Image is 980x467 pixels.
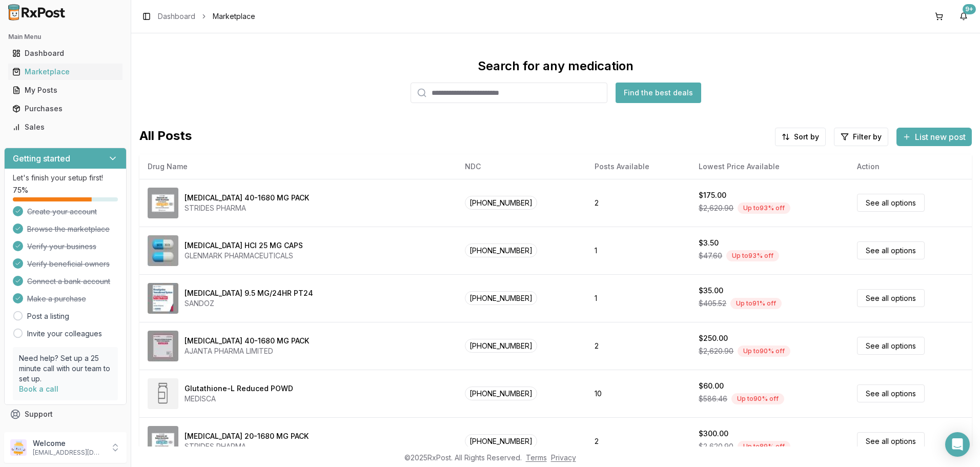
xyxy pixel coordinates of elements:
[551,453,576,462] a: Privacy
[8,118,122,136] a: Sales
[10,439,27,456] img: User avatar
[25,428,59,438] span: Feedback
[586,322,690,370] td: 2
[699,346,733,356] span: $2,620.90
[12,122,118,132] div: Sales
[27,294,86,304] span: Make a purchase
[730,298,782,309] div: Up to 91 % off
[857,241,925,259] a: See all options
[185,240,303,251] div: [MEDICAL_DATA] HCl 25 MG CAPS
[775,128,826,146] button: Sort by
[4,405,127,423] button: Support
[738,346,790,357] div: Up to 90 % off
[27,207,97,217] span: Create your account
[185,203,309,213] div: STRIDES PHARMA
[731,393,784,404] div: Up to 90 % off
[586,274,690,322] td: 1
[185,251,303,261] div: GLENMARK PHARMACEUTICALS
[213,11,255,22] span: Marketplace
[616,83,701,103] button: Find the best deals
[699,203,733,213] span: $2,620.90
[185,431,309,441] div: [MEDICAL_DATA] 20-1680 MG PACK
[19,353,112,384] p: Need help? Set up a 25 minute call with our team to set up.
[699,333,728,343] div: $250.00
[857,384,925,402] a: See all options
[586,417,690,465] td: 2
[794,132,819,142] span: Sort by
[185,441,309,452] div: STRIDES PHARMA
[526,453,547,462] a: Terms
[148,235,178,266] img: Atomoxetine HCl 25 MG CAPS
[13,152,70,165] h3: Getting started
[158,11,255,22] nav: breadcrumb
[955,8,972,25] button: 9+
[465,387,537,400] span: [PHONE_NUMBER]
[27,241,96,252] span: Verify your business
[963,4,976,14] div: 9+
[27,224,110,234] span: Browse the marketplace
[185,346,309,356] div: AJANTA PHARMA LIMITED
[139,154,457,179] th: Drug Name
[699,286,723,296] div: $35.00
[12,104,118,114] div: Purchases
[4,82,127,98] button: My Posts
[465,339,537,353] span: [PHONE_NUMBER]
[699,190,726,200] div: $175.00
[33,449,104,457] p: [EMAIL_ADDRESS][DOMAIN_NAME]
[185,298,313,309] div: SANDOZ
[4,423,127,442] button: Feedback
[148,426,178,457] img: Omeprazole-Sodium Bicarbonate 20-1680 MG PACK
[158,11,195,22] a: Dashboard
[27,276,110,287] span: Connect a bank account
[915,131,966,143] span: List new post
[8,99,122,118] a: Purchases
[13,173,118,183] p: Let's finish your setup first!
[185,336,309,346] div: [MEDICAL_DATA] 40-1680 MG PACK
[8,63,122,81] a: Marketplace
[586,227,690,274] td: 1
[12,48,118,58] div: Dashboard
[185,394,293,404] div: MEDISCA
[699,238,719,248] div: $3.50
[945,432,970,457] div: Open Intercom Messenger
[185,193,309,203] div: [MEDICAL_DATA] 40-1680 MG PACK
[13,185,28,195] span: 75 %
[148,331,178,361] img: Omeprazole-Sodium Bicarbonate 40-1680 MG PACK
[586,154,690,179] th: Posts Available
[139,128,192,146] span: All Posts
[8,44,122,63] a: Dashboard
[699,394,727,404] span: $586.46
[857,432,925,450] a: See all options
[4,45,127,62] button: Dashboard
[699,441,733,452] span: $2,620.90
[148,188,178,218] img: Omeprazole-Sodium Bicarbonate 40-1680 MG PACK
[12,85,118,95] div: My Posts
[4,64,127,80] button: Marketplace
[857,194,925,212] a: See all options
[849,154,972,179] th: Action
[586,370,690,417] td: 10
[465,243,537,257] span: [PHONE_NUMBER]
[465,434,537,448] span: [PHONE_NUMBER]
[12,67,118,77] div: Marketplace
[690,154,849,179] th: Lowest Price Available
[33,438,104,449] p: Welcome
[4,100,127,117] button: Purchases
[8,81,122,99] a: My Posts
[857,337,925,355] a: See all options
[699,251,722,261] span: $47.60
[726,250,779,261] div: Up to 93 % off
[834,128,888,146] button: Filter by
[738,202,790,214] div: Up to 93 % off
[457,154,586,179] th: NDC
[586,179,690,227] td: 2
[699,298,726,309] span: $405.52
[896,133,972,143] a: List new post
[4,4,70,21] img: RxPost Logo
[896,128,972,146] button: List new post
[27,311,69,321] a: Post a listing
[4,119,127,135] button: Sales
[738,441,790,452] div: Up to 89 % off
[185,383,293,394] div: Glutathione-L Reduced POWD
[465,196,537,210] span: [PHONE_NUMBER]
